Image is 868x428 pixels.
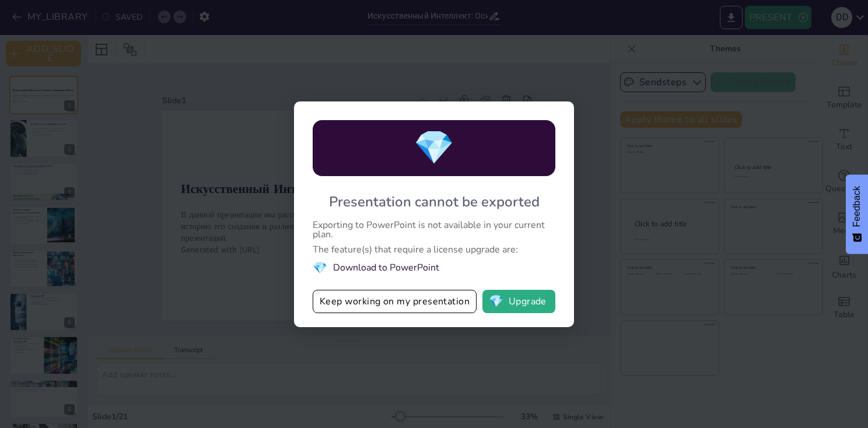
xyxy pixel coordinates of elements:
[414,125,454,170] span: diamond
[329,192,540,211] div: Presentation cannot be exported
[313,260,327,276] span: diamond
[852,186,862,227] span: Feedback
[313,245,555,254] div: The feature(s) that require a license upgrade are:
[846,174,868,254] button: Feedback - Show survey
[482,290,555,313] button: diamondUpgrade
[313,260,555,276] li: Download to PowerPoint
[489,296,503,307] span: diamond
[313,220,555,239] div: Exporting to PowerPoint is not available in your current plan.
[313,290,477,313] button: Keep working on my presentation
